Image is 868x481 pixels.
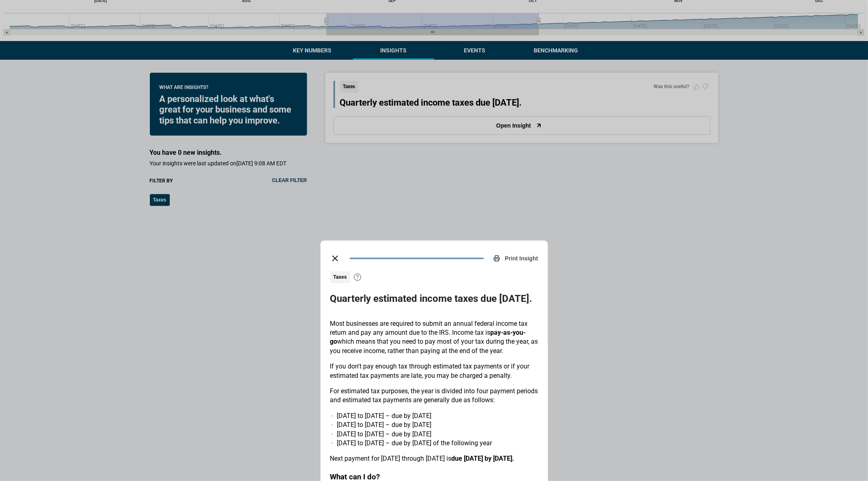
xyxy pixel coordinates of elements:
[452,455,515,462] strong: due [DATE] by [DATE].
[330,271,350,283] span: Taxes
[330,387,538,405] p: For estimated tax purposes, the year is divided into four payment periods and estimated tax payme...
[337,430,538,439] li: [DATE] to [DATE] – due by [DATE]
[337,439,538,448] li: [DATE] to [DATE] – due by [DATE] of the following year
[484,255,538,262] button: Print Insight
[330,293,538,305] h3: Quarterly estimated income taxes due [DATE].
[330,454,538,463] p: Next payment for [DATE] through [DATE] is
[330,362,538,380] p: If you don't pay enough tax through estimated tax payments or if your estimated tax payments are ...
[330,319,538,356] p: Most businesses are required to submit an annual federal income tax return and pay any amount due...
[327,250,343,266] button: close dialog
[330,271,361,283] button: Taxes
[337,420,538,429] li: [DATE] to [DATE] – due by [DATE]
[337,412,538,420] li: [DATE] to [DATE] – due by [DATE]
